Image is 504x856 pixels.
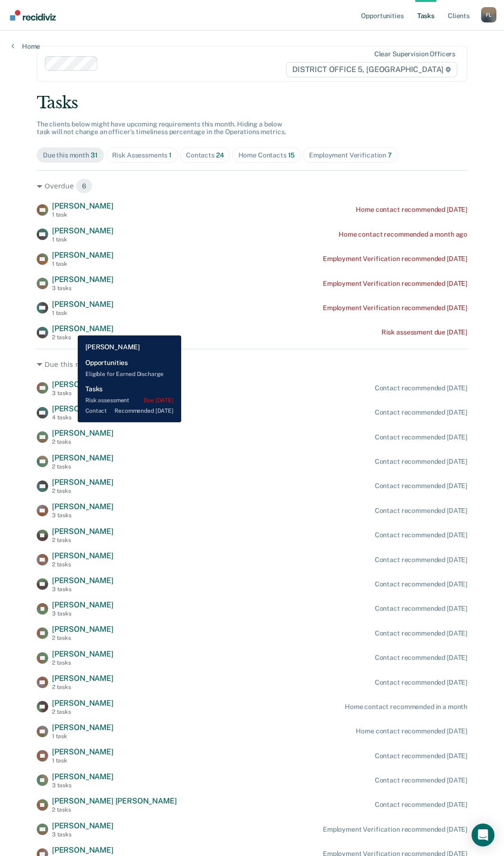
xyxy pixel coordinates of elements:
[375,752,467,760] div: Contact recommended [DATE]
[52,674,113,683] span: [PERSON_NAME]
[52,390,113,397] div: 3 tasks
[52,334,113,341] div: 2 tasks
[52,684,113,690] div: 2 tasks
[288,151,295,159] span: 15
[52,821,113,830] span: [PERSON_NAME]
[52,201,113,210] span: [PERSON_NAME]
[52,300,113,309] span: [PERSON_NAME]
[52,635,113,641] div: 2 tasks
[52,782,113,789] div: 3 tasks
[356,727,467,735] div: Home contact recommended [DATE]
[52,586,113,593] div: 3 tasks
[52,551,113,560] span: [PERSON_NAME]
[375,580,467,588] div: Contact recommended [DATE]
[381,328,467,336] div: Risk assessment due [DATE]
[216,151,224,159] span: 24
[112,151,172,159] div: Risk Assessments
[375,605,467,613] div: Contact recommended [DATE]
[52,478,113,487] span: [PERSON_NAME]
[375,801,467,809] div: Contact recommended [DATE]
[52,527,113,536] span: [PERSON_NAME]
[76,178,93,194] span: 6
[52,512,113,519] div: 3 tasks
[52,310,113,316] div: 1 task
[472,824,494,846] div: Open Intercom Messenger
[52,747,113,756] span: [PERSON_NAME]
[169,151,172,159] span: 1
[375,556,467,564] div: Contact recommended [DATE]
[52,846,113,855] span: [PERSON_NAME]
[52,659,113,666] div: 2 tasks
[309,151,392,159] div: Employment Verification
[52,236,113,243] div: 1 task
[52,414,113,421] div: 4 tasks
[52,404,113,413] span: [PERSON_NAME]
[345,703,467,711] div: Home contact recommended in a month
[375,482,467,490] div: Contact recommended [DATE]
[10,10,56,21] img: Recidiviz
[52,211,113,218] div: 1 task
[52,576,113,585] span: [PERSON_NAME]
[52,723,113,732] span: [PERSON_NAME]
[186,151,224,159] div: Contacts
[375,679,467,687] div: Contact recommended [DATE]
[356,206,467,214] div: Home contact recommended [DATE]
[238,151,295,159] div: Home Contacts
[323,280,467,288] div: Employment Verification recommended [DATE]
[52,649,113,658] span: [PERSON_NAME]
[37,120,286,136] span: The clients below might have upcoming requirements this month. Hiding a below task will not chang...
[37,178,467,194] div: Overdue 6
[375,531,467,539] div: Contact recommended [DATE]
[52,251,113,260] span: [PERSON_NAME]
[52,226,113,235] span: [PERSON_NAME]
[375,408,467,417] div: Contact recommended [DATE]
[52,709,113,715] div: 2 tasks
[52,600,113,609] span: [PERSON_NAME]
[52,733,113,740] div: 1 task
[388,151,392,159] span: 7
[100,357,120,372] span: 25
[375,629,467,637] div: Contact recommended [DATE]
[52,275,113,284] span: [PERSON_NAME]
[52,502,113,511] span: [PERSON_NAME]
[52,380,113,389] span: [PERSON_NAME]
[52,610,113,617] div: 3 tasks
[52,831,113,838] div: 3 tasks
[52,438,113,445] div: 2 tasks
[52,806,177,813] div: 2 tasks
[52,324,113,333] span: [PERSON_NAME]
[52,537,113,543] div: 2 tasks
[375,433,467,441] div: Contact recommended [DATE]
[375,458,467,466] div: Contact recommended [DATE]
[286,62,457,77] span: DISTRICT OFFICE 5, [GEOGRAPHIC_DATA]
[91,151,98,159] span: 31
[52,463,113,470] div: 2 tasks
[37,93,467,113] div: Tasks
[52,428,113,438] span: [PERSON_NAME]
[52,561,113,568] div: 2 tasks
[481,7,496,22] div: F L
[375,507,467,515] div: Contact recommended [DATE]
[481,7,496,22] button: Profile dropdown button
[52,285,113,292] div: 3 tasks
[375,654,467,662] div: Contact recommended [DATE]
[11,42,40,51] a: Home
[43,151,98,159] div: Due this month
[52,796,177,805] span: [PERSON_NAME] [PERSON_NAME]
[52,757,113,764] div: 1 task
[323,255,467,263] div: Employment Verification recommended [DATE]
[52,699,113,708] span: [PERSON_NAME]
[52,453,113,462] span: [PERSON_NAME]
[375,384,467,392] div: Contact recommended [DATE]
[323,825,467,834] div: Employment Verification recommended [DATE]
[374,50,455,58] div: Clear supervision officers
[52,625,113,634] span: [PERSON_NAME]
[375,776,467,784] div: Contact recommended [DATE]
[52,261,113,267] div: 1 task
[339,230,467,239] div: Home contact recommended a month ago
[52,772,113,781] span: [PERSON_NAME]
[37,357,467,372] div: Due this month 25
[323,304,467,312] div: Employment Verification recommended [DATE]
[52,488,113,494] div: 2 tasks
